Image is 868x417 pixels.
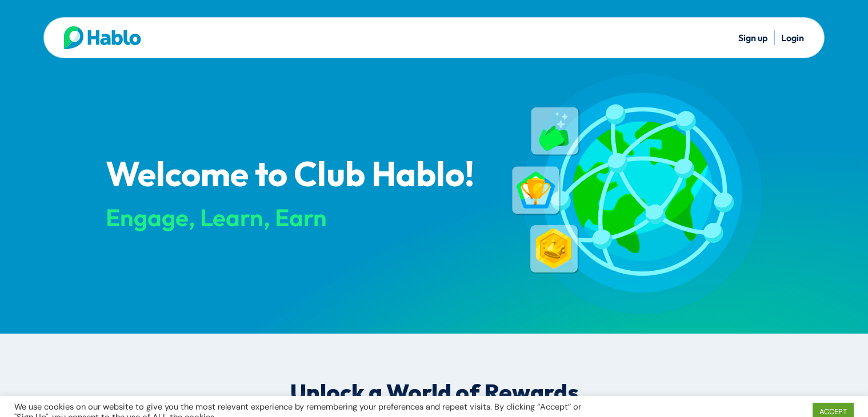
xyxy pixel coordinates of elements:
div: Engage, Learn, Earn [106,205,492,231]
a: Login [781,32,804,43]
img: Hablo logo main 2 [64,26,141,49]
a: Sign up [738,32,767,43]
p: Welcome to Club Hablo! [106,157,492,195]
